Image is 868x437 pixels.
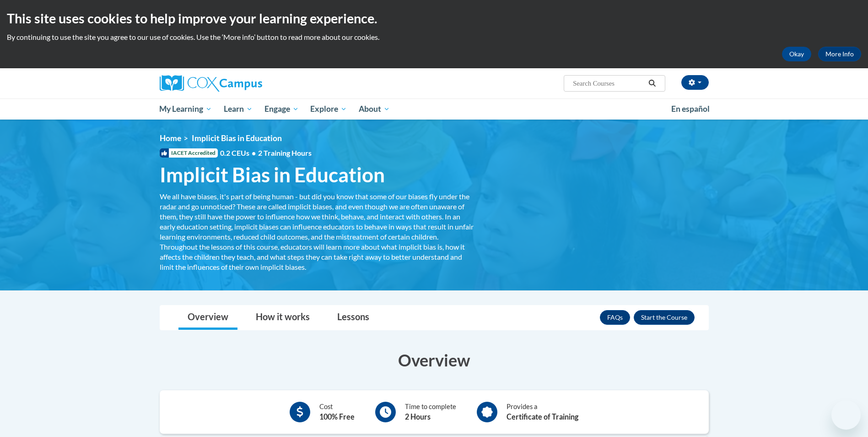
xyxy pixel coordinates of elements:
a: Overview [178,306,237,330]
a: Engage [259,98,305,120]
div: Time to complete [405,402,456,422]
h3: Overview [160,349,709,371]
span: About [359,104,390,115]
button: Enroll [634,310,695,325]
span: 2 Training Hours [258,148,312,157]
a: Home [160,133,181,143]
span: • [252,148,256,157]
b: 2 Hours [405,412,431,421]
a: How it works [247,306,319,330]
a: My Learning [154,98,218,120]
a: More Info [818,47,861,61]
span: IACET Accredited [160,148,218,158]
b: 100% Free [319,412,355,421]
span: Explore [310,104,347,115]
span: Implicit Bias in Education [160,163,385,187]
a: Learn [218,98,259,120]
span: En español [671,104,710,114]
p: By continuing to use the site you agree to our use of cookies. Use the ‘More info’ button to read... [7,32,861,42]
a: Lessons [328,306,378,330]
img: Cox Campus [160,75,262,92]
input: Search Courses [572,78,645,89]
a: En español [665,99,716,119]
span: My Learning [159,104,212,115]
div: We all have biases, it's part of being human - but did you know that some of our biases fly under... [160,191,475,272]
a: FAQs [600,310,630,325]
div: Main menu [146,98,722,120]
div: Provides a [507,402,578,422]
span: Implicit Bias in Education [192,133,282,143]
button: Okay [782,47,811,61]
span: Learn [224,104,253,115]
a: Cox Campus [160,75,334,92]
h2: This site uses cookies to help improve your learning experience. [7,9,861,27]
button: Account Settings [681,75,709,90]
a: About [353,98,396,120]
span: 0.2 CEUs [220,148,312,158]
div: Cost [319,402,355,422]
iframe: Button to launch messaging window [831,400,861,430]
span: Engage [264,104,299,115]
button: Search [645,78,659,89]
b: Certificate of Training [507,412,578,421]
a: Explore [304,98,353,120]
